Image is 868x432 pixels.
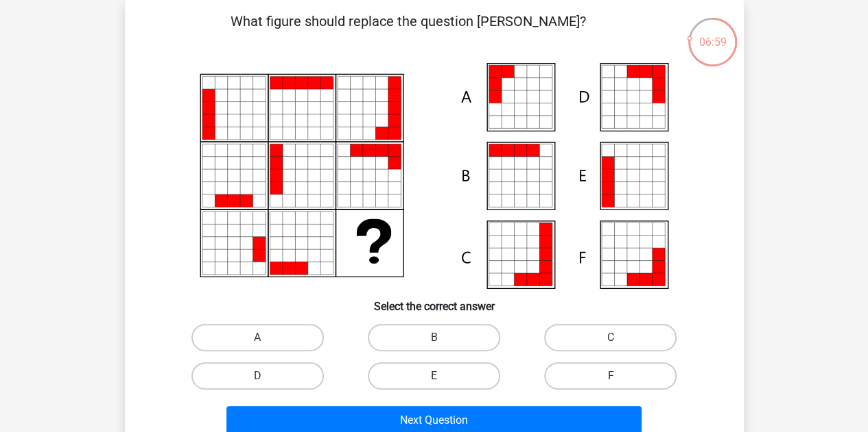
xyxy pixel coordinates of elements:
p: What figure should replace the question [PERSON_NAME]? [147,11,670,52]
label: C [544,324,677,351]
label: A [191,324,324,351]
label: F [544,362,677,390]
h6: Select the correct answer [147,289,722,313]
label: E [368,362,500,390]
label: D [191,362,324,390]
div: 06:59 [687,16,738,51]
label: B [368,324,500,351]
